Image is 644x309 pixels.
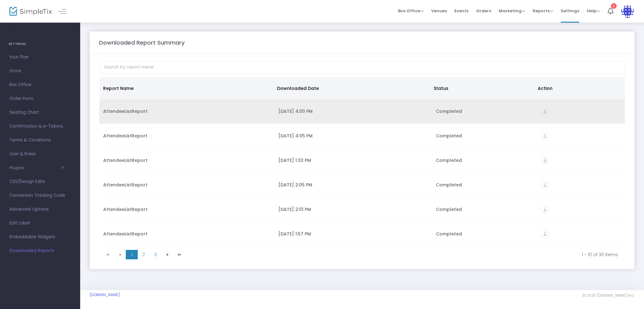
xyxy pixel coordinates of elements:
[190,251,618,258] kendo-pager-info: 1 - 10 of 30 items
[541,132,621,140] div: https://go.SimpleTix.com/5l42m
[541,230,621,238] div: https://go.SimpleTix.com/qj7pm
[541,132,549,140] i: vertical_align_bottom
[9,122,71,130] span: Confirmation & e-Tickets
[9,219,71,227] span: Edit Label
[126,250,138,259] span: Page 1
[561,3,579,19] span: Settings
[177,252,182,257] span: Go to the last page
[454,3,469,19] span: Events
[541,156,549,165] i: vertical_align_bottom
[9,191,71,200] span: Conversion Tracking Code
[541,107,621,116] div: https://go.SimpleTix.com/f7xdc
[278,231,428,237] div: 9/8/2025 1:57 PM
[103,133,271,139] div: AttendeeListReport
[398,8,424,14] span: Box Office
[9,67,71,75] span: Store
[99,38,185,47] m-panel-title: Downloaded Report Summary
[541,158,549,164] a: vertical_align_bottom
[582,293,635,298] span: © 2025 [DOMAIN_NAME] Inc.
[9,95,71,103] span: Order Form
[541,232,549,238] a: vertical_align_bottom
[9,205,71,213] span: Advanced Options
[9,150,71,158] span: User & Roles
[436,231,533,237] div: Completed
[541,181,549,189] i: vertical_align_bottom
[541,205,549,214] i: vertical_align_bottom
[541,205,621,214] div: https://go.SimpleTix.com/u4l4o
[436,206,533,212] div: Completed
[611,3,617,9] div: 1
[273,77,430,99] th: Downloaded Date
[9,136,71,144] span: Terms & Conditions
[541,134,549,140] a: vertical_align_bottom
[9,247,71,255] span: Downloaded Reports
[174,250,186,259] span: Go to the last page
[103,231,271,237] div: AttendeeListReport
[9,53,71,61] span: Your Plan
[165,252,170,257] span: Go to the next page
[278,133,428,139] div: 9/18/2025 4:05 PM
[587,8,600,14] span: Help
[278,108,428,114] div: 9/19/2025 4:00 PM
[436,133,533,139] div: Completed
[541,181,621,189] div: https://go.SimpleTix.com/9tr5a
[534,77,621,99] th: Action
[9,81,71,89] span: Box Office
[150,250,162,259] span: Page 3
[541,156,621,165] div: https://go.SimpleTix.com/ewxxu
[9,233,71,241] span: Embeddable Widgets
[103,182,271,188] div: AttendeeListReport
[9,108,71,117] span: Seating Chart
[138,250,150,259] span: Page 2
[278,206,428,212] div: 9/8/2025 2:01 PM
[533,8,553,14] span: Reports
[162,250,174,259] span: Go to the next page
[541,183,549,189] a: vertical_align_bottom
[103,157,271,163] div: AttendeeListReport
[431,3,447,19] span: Venues
[9,178,71,186] span: CSS/Design Edits
[8,38,72,50] h4: SETTINGS
[90,292,120,297] a: [DOMAIN_NAME]
[278,157,428,163] div: 9/16/2025 1:33 PM
[430,77,534,99] th: Status
[436,182,533,188] div: Completed
[278,182,428,188] div: 9/8/2025 2:05 PM
[541,230,549,238] i: vertical_align_bottom
[541,109,549,115] a: vertical_align_bottom
[99,77,273,99] th: Report Name
[499,8,525,14] span: Marketing
[103,206,271,212] div: AttendeeListReport
[541,207,549,213] a: vertical_align_bottom
[436,157,533,163] div: Completed
[541,107,549,116] i: vertical_align_bottom
[436,108,533,114] div: Completed
[99,77,625,247] div: Data table
[476,3,491,19] span: Orders
[99,61,625,74] input: Search by report name
[103,108,271,114] div: AttendeeListReport
[9,165,64,170] button: Plugins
